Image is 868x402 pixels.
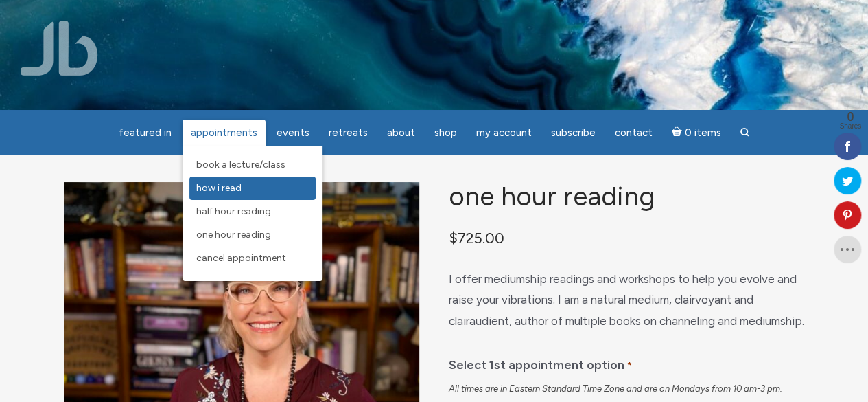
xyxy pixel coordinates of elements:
[551,126,596,139] span: Subscribe
[329,126,368,139] span: Retreats
[320,120,376,146] a: Retreats
[189,153,316,177] a: Book a Lecture/Class
[189,223,316,247] a: One Hour Reading
[607,120,661,146] a: Contact
[196,182,242,194] span: How I Read
[449,182,804,212] h1: One Hour Reading
[189,247,316,270] a: Cancel Appointment
[615,126,653,139] span: Contact
[476,126,532,139] span: My Account
[196,229,271,241] span: One Hour Reading
[426,120,465,146] a: Shop
[196,159,285,170] span: Book a Lecture/Class
[196,205,271,217] span: Half Hour Reading
[21,21,98,76] img: Jamie Butler. The Everyday Medium
[196,252,286,264] span: Cancel Appointment
[183,120,266,146] a: Appointments
[434,126,457,139] span: Shop
[543,120,604,146] a: Subscribe
[449,348,631,377] label: Select 1st appointment option
[449,230,458,247] span: $
[684,128,720,138] span: 0 items
[268,120,318,146] a: Events
[379,120,423,146] a: About
[839,111,861,123] span: 0
[839,123,861,130] span: Shares
[119,126,172,139] span: featured in
[672,126,685,139] i: Cart
[468,120,540,146] a: My Account
[387,126,415,139] span: About
[277,126,309,139] span: Events
[189,177,316,200] a: How I Read
[110,120,180,146] a: featured in
[449,272,804,328] span: I offer mediumship readings and workshops to help you evolve and raise your vibrations. I am a na...
[664,118,729,146] a: Cart0 items
[191,126,257,139] span: Appointments
[189,200,316,223] a: Half Hour Reading
[449,383,804,395] div: All times are in Eastern Standard Time Zone and are on Mondays from 10 am-3 pm.
[449,230,504,247] bdi: 725.00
